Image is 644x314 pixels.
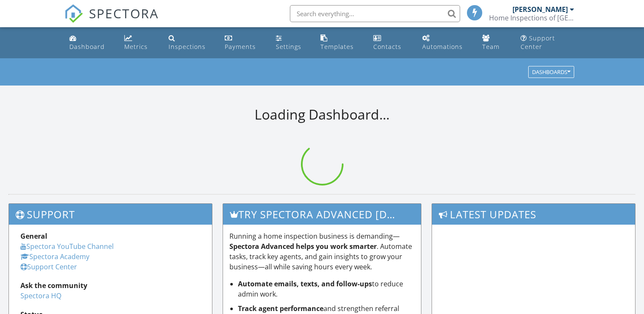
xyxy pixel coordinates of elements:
[482,43,500,51] div: Team
[532,69,570,75] div: Dashboards
[124,43,148,51] div: Metrics
[432,204,635,225] h3: Latest Updates
[238,279,415,299] li: to reduce admin work.
[223,204,421,225] h3: Try spectora advanced [DATE]
[373,43,401,51] div: Contacts
[521,34,555,51] div: Support Center
[321,43,354,51] div: Templates
[89,4,159,22] span: SPECTORA
[419,31,472,55] a: Automations (Basic)
[489,14,574,22] div: Home Inspections of Southeast FL, Inc.
[64,11,159,29] a: SPECTORA
[512,5,568,14] div: [PERSON_NAME]
[479,31,510,55] a: Team
[20,231,47,241] strong: General
[238,279,372,288] strong: Automate emails, texts, and follow-ups
[69,43,105,51] div: Dashboard
[290,5,460,22] input: Search everything...
[272,31,310,55] a: Settings
[66,31,114,55] a: Dashboard
[517,31,578,55] a: Support Center
[20,280,200,291] div: Ask the community
[229,231,415,272] p: Running a home inspection business is demanding— . Automate tasks, track key agents, and gain ins...
[121,31,158,55] a: Metrics
[422,43,463,51] div: Automations
[225,43,256,51] div: Payments
[238,304,323,313] strong: Track agent performance
[165,31,214,55] a: Inspections
[20,262,77,271] a: Support Center
[64,4,83,23] img: The Best Home Inspection Software - Spectora
[169,43,206,51] div: Inspections
[20,252,89,261] a: Spectora Academy
[276,43,301,51] div: Settings
[229,242,377,251] strong: Spectora Advanced helps you work smarter
[528,66,574,78] button: Dashboards
[317,31,363,55] a: Templates
[9,204,212,225] h3: Support
[221,31,266,55] a: Payments
[20,242,114,251] a: Spectora YouTube Channel
[370,31,412,55] a: Contacts
[20,291,61,300] a: Spectora HQ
